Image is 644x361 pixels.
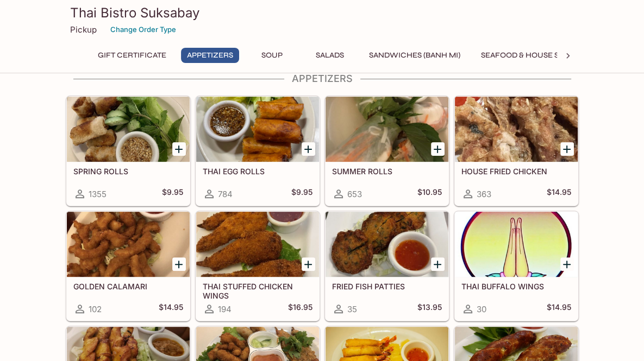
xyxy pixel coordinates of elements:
[431,257,445,271] button: Add FRIED FISH PATTIES
[547,302,571,315] h5: $14.95
[159,302,183,315] h5: $14.95
[89,304,102,314] span: 102
[326,212,448,277] div: FRIED FISH PATTIES
[461,167,571,176] h5: HOUSE FRIED CHICKEN
[203,282,312,300] h5: THAI STUFFED CHICKEN WINGS
[305,48,354,63] button: Salads
[291,187,312,200] h5: $9.95
[461,282,571,291] h5: THAI BUFFALO WINGS
[70,24,97,35] p: Pickup
[248,48,297,63] button: Soup
[73,282,183,291] h5: GOLDEN CALAMARI
[162,187,183,200] h5: $9.95
[181,48,239,63] button: Appetizers
[455,97,578,162] div: HOUSE FRIED CHICKEN
[477,189,491,199] span: 363
[70,4,574,21] h3: Thai Bistro Suksabay
[363,48,466,63] button: Sandwiches (Banh Mi)
[326,97,448,162] div: SUMMER ROLLS
[218,304,232,314] span: 194
[73,167,183,176] h5: SPRING ROLLS
[431,142,445,156] button: Add SUMMER ROLLS
[196,212,319,277] div: THAI STUFFED CHICKEN WINGS
[196,96,320,206] a: THAI EGG ROLLS784$9.95
[477,304,486,314] span: 30
[547,187,571,200] h5: $14.95
[417,302,442,315] h5: $13.95
[325,96,449,206] a: SUMMER ROLLS653$10.95
[203,167,312,176] h5: THAI EGG ROLLS
[66,211,190,321] a: GOLDEN CALAMARI102$14.95
[172,142,186,156] button: Add SPRING ROLLS
[196,97,319,162] div: THAI EGG ROLLS
[475,48,596,63] button: Seafood & House Specials
[218,189,233,199] span: 784
[302,142,315,156] button: Add THAI EGG ROLLS
[89,189,107,199] span: 1355
[92,48,172,63] button: Gift Certificate
[325,211,449,321] a: FRIED FISH PATTIES35$13.95
[332,167,442,176] h5: SUMMER ROLLS
[196,211,320,321] a: THAI STUFFED CHICKEN WINGS194$16.95
[332,282,442,291] h5: FRIED FISH PATTIES
[454,96,578,206] a: HOUSE FRIED CHICKEN363$14.95
[417,187,442,200] h5: $10.95
[560,142,574,156] button: Add HOUSE FRIED CHICKEN
[347,189,362,199] span: 653
[67,97,190,162] div: SPRING ROLLS
[66,96,190,206] a: SPRING ROLLS1355$9.95
[172,257,186,271] button: Add GOLDEN CALAMARI
[66,73,579,85] h4: Appetizers
[454,211,578,321] a: THAI BUFFALO WINGS30$14.95
[455,212,578,277] div: THAI BUFFALO WINGS
[105,21,181,38] button: Change Order Type
[302,257,315,271] button: Add THAI STUFFED CHICKEN WINGS
[560,257,574,271] button: Add THAI BUFFALO WINGS
[288,302,312,315] h5: $16.95
[347,304,357,314] span: 35
[67,212,190,277] div: GOLDEN CALAMARI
